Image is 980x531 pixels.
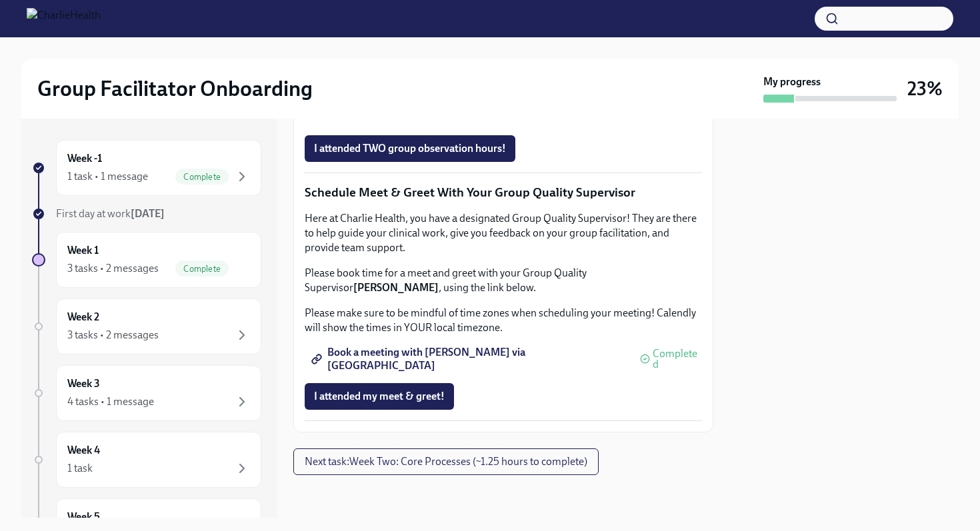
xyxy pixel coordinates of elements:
strong: [DATE] [131,207,165,220]
h6: Week -1 [67,151,102,166]
span: I attended my meet & greet! [314,390,445,403]
h3: 23% [907,77,943,101]
strong: [PERSON_NAME] [353,281,439,294]
a: Book a meeting with [PERSON_NAME] via [GEOGRAPHIC_DATA] [305,346,635,372]
div: 3 tasks • 2 messages [67,328,159,342]
h6: Week 1 [67,243,99,258]
h6: Week 2 [67,310,99,324]
div: 1 task [67,461,93,476]
div: 4 tasks • 1 message [67,394,154,409]
h6: Week 5 [67,510,100,524]
a: First day at work[DATE] [32,207,261,221]
h2: Group Facilitator Onboarding [37,75,313,102]
a: Week 23 tasks • 2 messages [32,298,261,354]
a: Week 13 tasks • 2 messagesComplete [32,232,261,288]
p: Schedule Meet & Greet With Your Group Quality Supervisor [305,184,702,201]
p: Here at Charlie Health, you have a designated Group Quality Supervisor! They are there to help gu... [305,211,702,255]
a: Week 34 tasks • 1 message [32,365,261,421]
h6: Week 4 [67,443,100,458]
a: Week 41 task [32,432,261,488]
img: CharlieHealth [27,8,101,29]
a: Week -11 task • 1 messageComplete [32,140,261,196]
p: Please book time for a meet and greet with your Group Quality Supervisor , using the link below. [305,266,702,295]
span: First day at work [56,207,165,220]
div: 1 task • 1 message [67,169,148,184]
span: Next task : Week Two: Core Processes (~1.25 hours to complete) [305,455,587,468]
span: Book a meeting with [PERSON_NAME] via [GEOGRAPHIC_DATA] [314,352,625,366]
span: Complete [175,264,229,274]
h6: Week 3 [67,376,100,391]
button: I attended my meet & greet! [305,383,454,410]
strong: My progress [763,75,821,89]
p: Please make sure to be mindful of time zones when scheduling your meeting! Calendly will show the... [305,306,702,335]
span: Completed [653,348,702,370]
span: I attended TWO group observation hours! [314,142,506,155]
span: Complete [175,172,229,182]
button: Next task:Week Two: Core Processes (~1.25 hours to complete) [293,448,599,475]
button: I attended TWO group observation hours! [305,135,515,162]
div: 3 tasks • 2 messages [67,261,159,276]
